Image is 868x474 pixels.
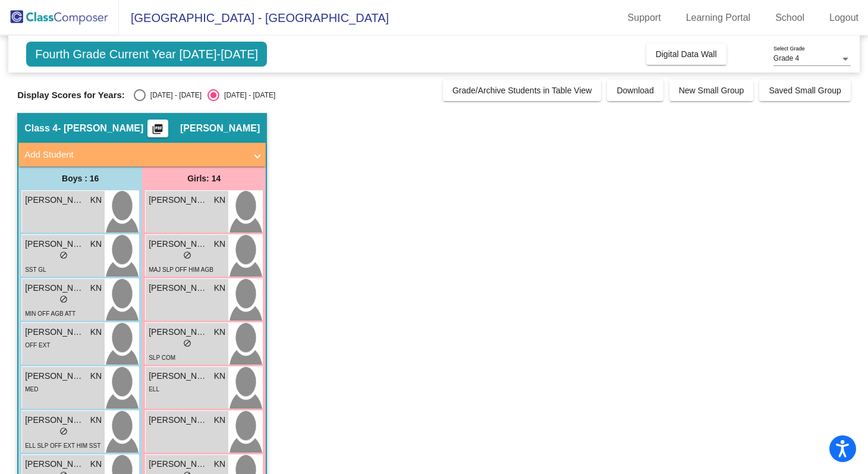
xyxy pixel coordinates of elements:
span: Grade/Archive Students in Table View [452,86,592,95]
span: KN [90,238,102,250]
div: Boys : 16 [18,167,142,190]
button: Download [607,80,663,101]
button: Print Students Details [147,120,168,137]
span: [PERSON_NAME] [180,123,260,134]
span: ELL [149,386,159,393]
span: - [PERSON_NAME] [58,123,143,134]
span: SST GL [25,266,46,273]
span: [PERSON_NAME] [149,238,208,250]
span: MED [25,386,38,393]
span: KN [90,194,102,206]
span: MAJ SLP OFF HIM AGB DEF [149,266,213,285]
span: [PERSON_NAME] [149,370,208,382]
span: do_not_disturb_alt [183,251,191,259]
span: KN [214,326,225,338]
span: KN [214,282,225,294]
span: Class 4 [24,123,58,134]
a: Logout [820,8,868,27]
button: Saved Small Group [759,80,850,101]
span: KN [90,414,102,426]
div: [DATE] - [DATE] [219,90,275,101]
span: Display Scores for Years: [17,90,125,101]
span: [GEOGRAPHIC_DATA] - [GEOGRAPHIC_DATA] [119,8,389,27]
mat-panel-title: Add Student [24,148,246,162]
span: KN [214,194,225,206]
a: Support [618,8,671,27]
div: Girls: 14 [142,167,266,190]
span: Grade 4 [773,54,799,62]
span: [PERSON_NAME] [149,282,208,294]
mat-expansion-panel-header: Add Student [18,143,266,167]
span: do_not_disturb_alt [59,295,68,303]
span: [PERSON_NAME] [149,458,208,470]
span: do_not_disturb_alt [59,427,68,435]
span: OFF EXT [25,342,50,349]
a: School [766,8,814,27]
span: [PERSON_NAME] [25,458,84,470]
mat-icon: picture_as_pdf [150,123,165,140]
span: [PERSON_NAME] [25,238,84,250]
span: [PERSON_NAME] [25,282,84,294]
span: MIN OFF AGB ATT [25,310,76,317]
span: KN [214,238,225,250]
div: [DATE] - [DATE] [146,90,202,101]
span: [PERSON_NAME] [149,414,208,426]
span: [PERSON_NAME] [25,414,84,426]
span: [PERSON_NAME] [25,194,84,206]
mat-radio-group: Select an option [134,89,275,101]
span: KN [90,458,102,470]
span: New Small Group [679,86,744,95]
span: [PERSON_NAME] [149,194,208,206]
button: Digital Data Wall [646,43,727,65]
span: do_not_disturb_alt [59,251,68,259]
span: ELL SLP OFF EXT HIM SST GL [25,442,100,462]
a: Learning Portal [677,8,760,27]
span: KN [90,282,102,294]
span: KN [214,370,225,382]
span: KN [90,326,102,338]
span: KN [214,414,225,426]
span: [PERSON_NAME]' [PERSON_NAME] [149,326,208,338]
span: KN [214,458,225,470]
span: do_not_disturb_alt [183,339,191,347]
button: New Small Group [669,80,754,101]
span: [PERSON_NAME] [25,370,84,382]
span: KN [90,370,102,382]
button: Grade/Archive Students in Table View [443,80,602,101]
span: Digital Data Wall [656,49,717,59]
span: Fourth Grade Current Year [DATE]-[DATE] [26,42,267,67]
span: Download [617,86,653,95]
span: SLP COM [149,354,175,361]
span: Saved Small Group [769,86,841,95]
span: [PERSON_NAME] [PERSON_NAME] [25,326,84,338]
